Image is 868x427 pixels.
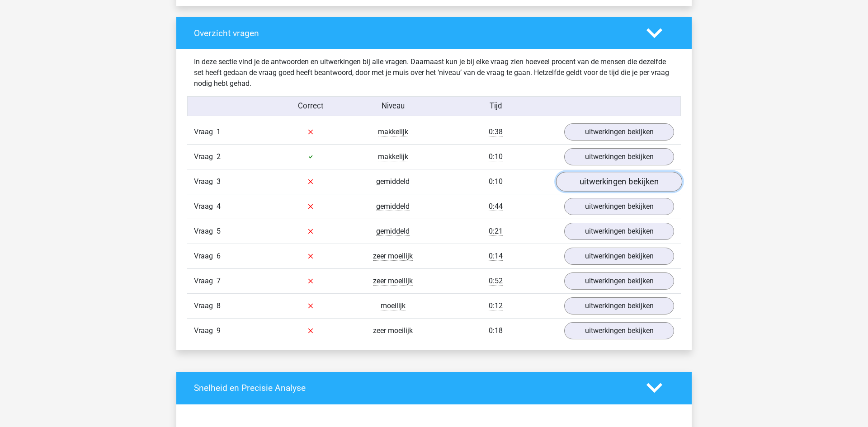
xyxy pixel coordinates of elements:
[194,325,217,336] span: Vraag
[564,223,674,240] a: uitwerkingen bekijken
[434,100,557,112] div: Tijd
[564,148,674,165] a: uitwerkingen bekijken
[378,152,408,161] span: makkelijk
[217,326,221,335] span: 9
[489,202,503,211] span: 0:44
[489,177,503,186] span: 0:10
[489,227,503,236] span: 0:21
[217,152,221,161] span: 2
[564,198,674,215] a: uitwerkingen bekijken
[217,252,221,260] span: 6
[217,227,221,235] span: 5
[376,202,410,211] span: gemiddeld
[194,127,217,137] span: Vraag
[194,251,217,262] span: Vraag
[373,277,413,286] span: zeer moeilijk
[373,326,413,335] span: zeer moeilijk
[217,177,221,186] span: 3
[564,123,674,141] a: uitwerkingen bekijken
[194,300,217,311] span: Vraag
[489,277,503,286] span: 0:52
[489,252,503,261] span: 0:14
[489,301,503,310] span: 0:12
[217,202,221,211] span: 4
[564,248,674,265] a: uitwerkingen bekijken
[194,383,633,393] h4: Snelheid en Precisie Analyse
[373,252,413,261] span: zeer moeilijk
[564,297,674,314] a: uitwerkingen bekijken
[217,277,221,285] span: 7
[217,127,221,136] span: 1
[564,322,674,339] a: uitwerkingen bekijken
[376,177,410,186] span: gemiddeld
[194,151,217,162] span: Vraag
[556,172,682,192] a: uitwerkingen bekijken
[489,326,503,335] span: 0:18
[352,100,434,112] div: Niveau
[217,301,221,310] span: 8
[187,56,681,89] div: In deze sectie vind je de antwoorden en uitwerkingen bij alle vragen. Daarnaast kun je bij elke v...
[194,28,633,38] h4: Overzicht vragen
[489,127,503,136] span: 0:38
[194,226,217,237] span: Vraag
[194,276,217,286] span: Vraag
[376,227,410,236] span: gemiddeld
[381,301,406,310] span: moeilijk
[194,201,217,212] span: Vraag
[194,176,217,187] span: Vraag
[489,152,503,161] span: 0:10
[270,100,352,112] div: Correct
[564,272,674,290] a: uitwerkingen bekijken
[378,127,408,136] span: makkelijk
